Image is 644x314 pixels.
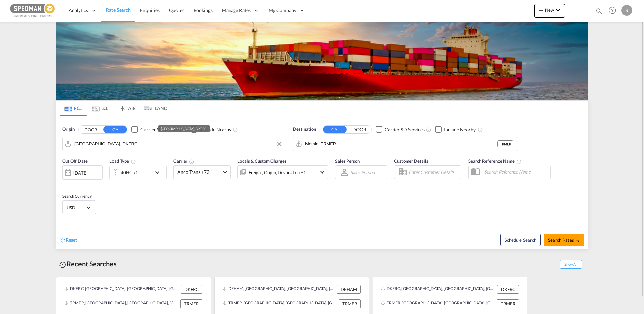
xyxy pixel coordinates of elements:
[468,158,522,164] span: Search Reference Name
[500,234,541,246] button: Note: By default Schedule search will only considerorigin ports, destination ports and cut off da...
[274,139,284,149] button: Clear Input
[200,126,231,133] div: Include Nearby
[385,126,425,133] div: Carrier SD Services
[114,101,140,116] md-tab-item: AIR
[118,104,126,109] md-icon: icon-airplane
[621,5,632,16] div: S
[189,159,194,164] md-icon: The selected Trucker/Carrierwill be displayed in the rate results If the rates are from another f...
[435,126,476,133] md-checkbox: Checkbox No Ink
[293,126,316,133] span: Destination
[69,7,88,14] span: Analytics
[180,299,202,308] div: TRMER
[173,158,194,164] span: Carrier
[426,127,431,132] md-icon: Unchecked: Search for CY (Container Yard) services for all selected carriers.Checked : Search for...
[222,7,251,14] span: Manage Rates
[153,168,165,177] md-icon: icon-chevron-down
[223,285,335,294] div: DEHAM, Hamburg, Germany, Western Europe, Europe
[348,126,371,133] button: DOOR
[335,158,360,164] span: Sales Person
[237,165,328,179] div: Freight Origin Destination Factory Stuffingicon-chevron-down
[554,6,562,14] md-icon: icon-chevron-down
[66,237,77,243] span: Reset
[121,168,138,177] div: 40HC x1
[376,126,425,133] md-checkbox: Checkbox No Ink
[537,6,545,14] md-icon: icon-plus 400-fg
[223,299,337,308] div: TRMER, Mersin, Türkiye, South West Asia, Asia Pacific
[381,299,495,308] div: TRMER, Mersin, Türkiye, South West Asia, Asia Pacific
[269,7,296,14] span: My Company
[73,170,87,176] div: [DATE]
[67,205,86,211] span: USD
[394,158,428,164] span: Customer Details
[381,285,495,294] div: DKFRC, Fredericia, Denmark, Northern Europe, Europe
[140,126,181,133] div: Carrier SD Services
[409,167,459,177] input: Enter Customer Details
[131,159,136,164] md-icon: icon-information-outline
[350,167,375,177] md-select: Sales Person
[576,238,580,243] md-icon: icon-arrow-right
[544,234,584,246] button: Search Ratesicon-arrow-right
[478,127,483,132] md-icon: Unchecked: Ignores neighbouring ports when fetching rates.Checked : Includes neighbouring ports w...
[140,101,167,116] md-tab-item: LAND
[497,299,519,308] div: TRMER
[62,158,88,164] span: Cut Off Date
[103,126,127,133] button: CY
[444,126,476,133] div: Include Nearby
[10,3,56,18] img: c12ca350ff1b11efb6b291369744d907.png
[595,7,603,15] md-icon: icon-magnify
[64,299,179,308] div: TRMER, Mersin, Türkiye, South West Asia, Asia Pacific
[79,126,102,133] button: DOOR
[74,139,283,149] input: Search by Port
[481,167,550,177] input: Search Reference Name
[60,101,87,116] md-tab-item: FCL
[293,137,517,151] md-input-container: Mersin, TRMER
[60,237,77,244] div: icon-refreshReset
[169,7,184,13] span: Quotes
[161,125,207,132] div: [GEOGRAPHIC_DATA], DKFRC
[56,116,588,249] div: Origin DOOR CY Checkbox No InkUnchecked: Search for CY (Container Yard) services for all selected...
[560,260,582,269] span: Show All
[59,261,67,269] md-icon: icon-backup-restore
[106,7,131,13] span: Rate Search
[181,285,202,294] div: DKFRC
[63,137,286,151] md-input-container: Fredericia, DKFRC
[249,168,306,177] div: Freight Origin Destination Factory Stuffing
[537,7,562,13] span: New
[60,101,167,116] md-pagination-wrapper: Use the left and right arrow keys to navigate between tabs
[109,158,136,164] span: Load Type
[62,165,103,180] div: [DATE]
[497,285,519,294] div: DKFRC
[62,179,67,188] md-datepicker: Select
[237,158,287,164] span: Locals & Custom Charges
[194,7,213,13] span: Bookings
[607,5,621,17] div: Help
[318,168,326,176] md-icon: icon-chevron-down
[56,22,588,100] img: LCL+%26+FCL+BACKGROUND.png
[87,101,114,116] md-tab-item: LCL
[548,237,580,243] span: Search Rates
[66,202,92,212] md-select: Select Currency: $ USDUnited States Dollar
[60,237,66,243] md-icon: icon-refresh
[534,4,565,18] button: icon-plus 400-fgNewicon-chevron-down
[56,256,119,272] div: Recent Searches
[62,126,74,133] span: Origin
[305,139,497,149] input: Search by Port
[62,194,92,199] span: Search Currency
[131,126,181,133] md-checkbox: Checkbox No Ink
[339,299,361,308] div: TRMER
[109,166,167,179] div: 40HC x1icon-chevron-down
[516,159,522,164] md-icon: Your search will be saved by the below given name
[607,5,618,16] span: Help
[497,140,513,147] div: TRMER
[140,7,160,13] span: Enquiries
[595,7,603,18] div: icon-magnify
[337,285,361,294] div: DEHAM
[323,126,347,133] button: CY
[191,126,231,133] md-checkbox: Checkbox No Ink
[64,285,179,294] div: DKFRC, Fredericia, Denmark, Northern Europe, Europe
[177,169,221,176] span: Anco Trans +72
[233,127,238,132] md-icon: Unchecked: Ignores neighbouring ports when fetching rates.Checked : Includes neighbouring ports w...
